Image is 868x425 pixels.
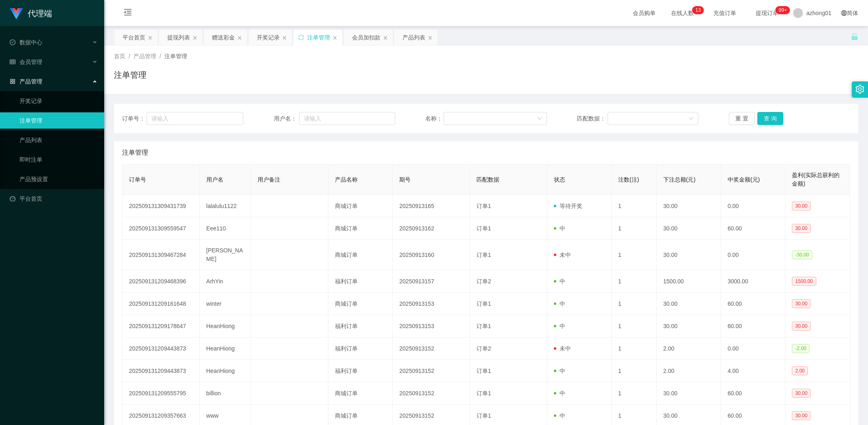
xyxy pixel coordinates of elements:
td: 福利订单 [328,315,393,337]
span: 产品管理 [133,53,156,59]
span: 订单1 [477,252,491,258]
h1: 代理端 [28,0,52,26]
td: 1 [612,382,657,405]
span: / [160,53,161,59]
span: 30.00 [792,322,811,331]
td: 4.00 [721,360,785,382]
span: 30.00 [792,389,811,398]
span: 中奖金额(元) [728,176,760,183]
td: 商城订单 [328,195,393,217]
span: 订单1 [477,203,491,209]
i: 图标: close [148,35,153,40]
sup: 13 [692,6,704,14]
td: 30.00 [657,293,721,315]
span: 订单号 [129,176,146,183]
td: 20250913160 [393,240,470,270]
span: 匹配数据 [477,176,499,183]
div: 平台首页 [122,30,145,45]
span: 盈利(实际总获利的金额) [792,172,840,187]
td: ArhYin [200,270,251,293]
span: 数据中心 [10,39,42,46]
input: 请输入 [146,112,243,125]
span: 用户名 [206,176,223,183]
div: 产品列表 [402,30,425,45]
span: 产品名称 [335,176,358,183]
div: 会员加扣款 [352,30,380,45]
span: 1500.00 [792,277,816,286]
span: / [129,53,130,59]
td: 60.00 [721,293,785,315]
span: 订单1 [477,390,491,397]
span: 中 [554,368,565,374]
td: 1 [612,315,657,337]
input: 请输入 [299,112,395,125]
td: HeanHiong [200,337,251,360]
td: 2.00 [657,337,721,360]
td: 202509131309559547 [122,217,200,240]
div: 开奖记录 [257,30,280,45]
td: 202509131309431739 [122,195,200,217]
td: HeanHiong [200,360,251,382]
span: 产品管理 [10,78,42,85]
span: 30.00 [792,299,811,308]
td: 0.00 [721,195,785,217]
td: 商城订单 [328,217,393,240]
td: lalalulu1122 [200,195,251,217]
td: 20250913152 [393,337,470,360]
i: 图标: close [332,35,337,40]
span: 未中 [554,345,571,352]
td: 20250913152 [393,360,470,382]
a: 注单管理 [20,112,98,129]
span: 名称： [425,114,444,123]
p: 1 [695,6,698,14]
span: 订单2 [477,345,491,352]
span: 会员管理 [10,59,42,65]
td: 20250913153 [393,315,470,337]
td: 1 [612,240,657,270]
span: 订单1 [477,412,491,419]
td: 20250913157 [393,270,470,293]
span: 首页 [114,53,125,59]
i: 图标: close [383,35,388,40]
sup: 1184 [775,6,790,14]
button: 重 置 [729,112,755,125]
a: 产品预设置 [20,171,98,187]
span: 用户名： [274,114,299,123]
span: 中 [554,323,565,329]
td: 福利订单 [328,337,393,360]
span: -2.00 [792,344,809,353]
span: 中 [554,390,565,397]
span: 订单1 [477,368,491,374]
a: 即时注单 [20,151,98,168]
td: Eee110 [200,217,251,240]
span: 订单号： [122,114,146,123]
td: 1 [612,195,657,217]
td: 30.00 [657,195,721,217]
span: 期号 [399,176,411,183]
i: 图标: global [841,10,847,16]
td: 0.00 [721,240,785,270]
td: 60.00 [721,382,785,405]
i: 图标: check-circle-o [10,39,15,45]
td: 福利订单 [328,270,393,293]
span: 下注总额(元) [663,176,695,183]
td: 30.00 [657,382,721,405]
td: 20250913162 [393,217,470,240]
i: 图标: down [537,116,542,122]
i: 图标: setting [855,85,864,94]
button: 查 询 [757,112,783,125]
td: 60.00 [721,315,785,337]
td: 20250913165 [393,195,470,217]
td: 1500.00 [657,270,721,293]
span: 充值订单 [709,10,740,16]
i: 图标: sync [298,35,304,40]
td: billion [200,382,251,405]
div: 注单管理 [307,30,330,45]
td: 1 [612,360,657,382]
i: 图标: close [192,35,197,40]
img: logo.9652507e.png [10,8,23,20]
i: 图标: close [237,35,242,40]
span: 30.00 [792,411,811,420]
span: 在线人数 [667,10,698,16]
span: 提现订单 [752,10,783,16]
